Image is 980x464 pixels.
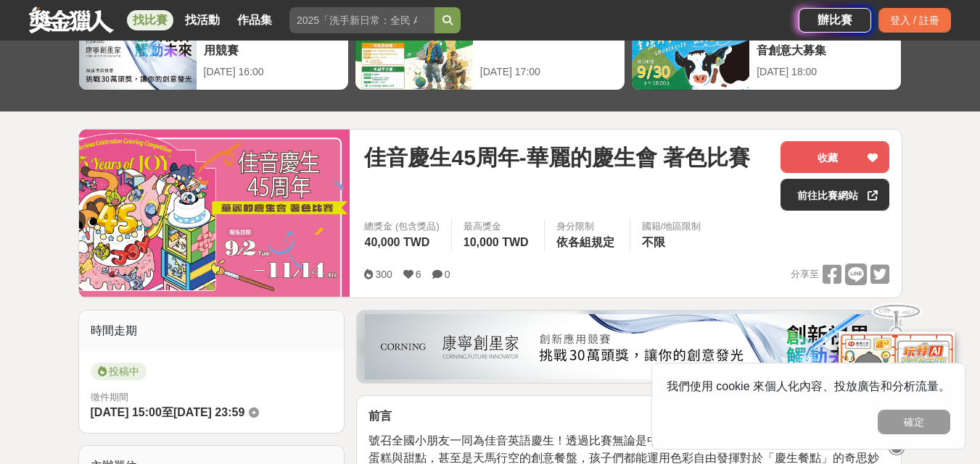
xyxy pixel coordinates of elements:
[781,141,889,173] button: 收藏
[79,311,345,351] div: 時間走期
[79,130,350,297] img: Cover Image
[127,10,173,30] a: 找比賽
[757,25,894,57] div: 翻玩臺味好乳力-全國短影音創意大募集
[791,263,819,285] span: 分享至
[416,269,421,280] span: 6
[799,8,871,33] a: 辦比賽
[204,25,341,57] div: 2025 康寧創星家 - 創新應用競賽
[355,17,625,90] a: 2025國泰卓越獎助計畫[DATE] 17:00
[480,64,617,80] div: [DATE] 17:00
[91,363,147,380] span: 投稿中
[878,410,950,434] button: 確定
[365,314,893,379] img: be6ed63e-7b41-4cb8-917a-a53bd949b1b4.png
[78,17,349,90] a: 2025 康寧創星家 - 創新應用競賽[DATE] 16:00
[364,219,439,234] span: 總獎金 (包含獎品)
[364,141,750,174] span: 佳音慶生45周年-華麗的慶生會 著色比賽
[204,64,341,80] div: [DATE] 16:00
[781,179,889,211] a: 前往比賽網站
[91,392,128,402] span: 徵件期間
[179,10,226,30] a: 找活動
[368,410,392,422] strong: 前言
[375,269,392,280] span: 300
[289,7,435,33] input: 2025「洗手新日常：全民 ALL IN」洗手歌全台徵選
[464,219,532,234] span: 最高獎金
[642,219,701,234] div: 國籍/地區限制
[839,332,955,428] img: d2146d9a-e6f6-4337-9592-8cefde37ba6b.png
[556,236,614,248] span: 依各組規定
[91,406,162,418] span: [DATE] 15:00
[364,236,429,248] span: 40,000 TWD
[231,10,278,30] a: 作品集
[556,219,618,234] div: 身分限制
[464,236,529,248] span: 10,000 TWD
[162,406,173,418] span: 至
[631,17,902,90] a: 翻玩臺味好乳力-全國短影音創意大募集[DATE] 18:00
[642,236,665,248] span: 不限
[445,269,450,280] span: 0
[173,406,244,418] span: [DATE] 23:59
[480,25,617,57] div: 2025國泰卓越獎助計畫
[878,8,951,33] div: 登入 / 註冊
[757,64,894,80] div: [DATE] 18:00
[667,380,950,392] span: 我們使用 cookie 來個人化內容、投放廣告和分析流量。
